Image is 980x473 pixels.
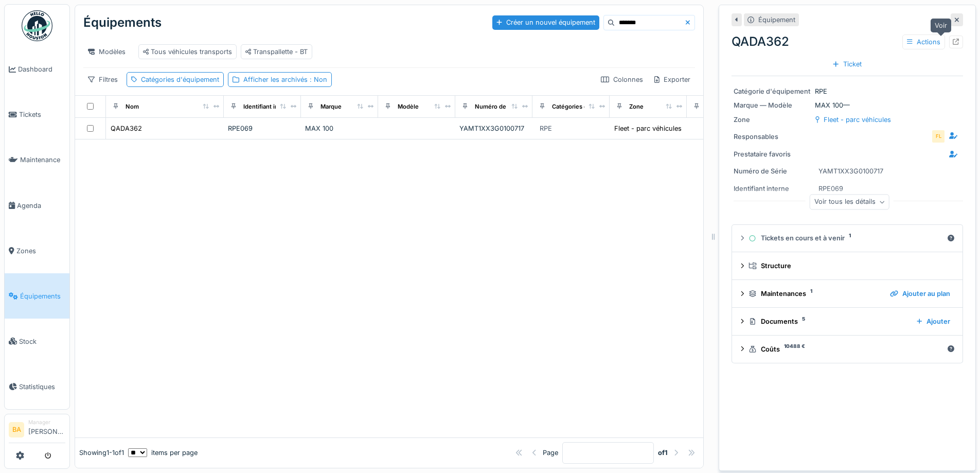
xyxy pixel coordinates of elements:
summary: Tickets en cours et à venir1 [736,229,958,248]
div: Page [543,448,558,458]
div: YAMT1XX3G0100717 [818,166,883,176]
div: QADA362 [111,124,142,133]
div: Showing 1 - 1 of 1 [79,448,124,458]
a: Maintenance [5,137,69,183]
summary: Documents5Ajouter [736,312,958,331]
div: Voir [931,19,951,32]
div: Identifiant interne [734,184,811,194]
div: Fleet - parc véhicules [824,115,891,125]
div: QADA362 [732,32,963,51]
a: Stock [5,319,69,364]
div: Fleet - parc véhicules [614,124,682,133]
div: RPE069 [228,124,297,133]
div: Documents [749,317,908,326]
div: FL [931,129,946,144]
strong: of 1 [658,448,668,458]
span: Agenda [17,201,65,211]
div: Zone [734,115,811,125]
div: Numéro de Série [475,102,522,111]
div: RPE [734,86,961,96]
div: Nom [126,102,139,111]
div: Modèles [83,44,130,59]
div: Catégories d'équipement [552,102,623,111]
li: BA [9,422,24,437]
div: items per page [128,448,198,458]
summary: Maintenances1Ajouter au plan [736,284,958,303]
li: [PERSON_NAME] [28,418,65,441]
div: Transpallette - BT [245,47,308,57]
div: Équipements [83,9,162,36]
div: Modèle [398,102,419,111]
div: YAMT1XX3G0100717 [459,124,528,133]
a: Zones [5,228,69,273]
div: Marque [320,102,342,111]
span: Dashboard [18,64,65,74]
div: Numéro de Série [734,166,811,176]
div: Filtres [83,72,122,87]
div: Catégorie d'équipement [734,86,811,96]
span: Statistiques [19,382,65,392]
div: Exporter [650,72,695,87]
a: BA Manager[PERSON_NAME] [9,418,65,443]
div: Catégories d'équipement [141,75,219,84]
span: Stock [19,337,65,346]
a: Statistiques [5,364,69,409]
span: Équipements [20,291,65,301]
div: Actions [902,34,945,49]
span: : Non [308,76,327,83]
div: Voir tous les détails [810,195,889,209]
div: Coûts [749,344,943,354]
summary: Coûts10488 € [736,340,958,359]
div: Manager [28,418,65,426]
div: Identifiant interne [243,102,293,111]
div: RPE [540,124,552,133]
div: Marque — Modèle [734,100,811,110]
img: Badge_color-CXgf-gQk.svg [22,10,52,41]
div: Équipement [758,15,795,25]
div: Ajouter [913,314,954,328]
div: Structure [749,261,950,271]
div: Créer un nouvel équipement [492,15,599,29]
div: Responsables [734,132,811,142]
div: Zone [629,102,644,111]
span: Tickets [19,110,65,119]
div: Ajouter au plan [886,287,954,301]
div: Maintenances [749,289,882,299]
span: Zones [16,246,65,256]
div: Tickets en cours et à venir [749,233,943,243]
div: Colonnes [596,72,648,87]
a: Équipements [5,273,69,319]
div: Ticket [829,57,865,71]
a: Tickets [5,92,69,137]
div: MAX 100 [305,124,374,133]
a: Dashboard [5,47,69,92]
div: MAX 100 — [734,100,961,110]
a: Agenda [5,183,69,228]
span: Maintenance [20,155,65,165]
summary: Structure [736,256,958,275]
div: Afficher les archivés [243,75,327,84]
div: Tous véhicules transports [143,47,232,57]
div: Prestataire favoris [734,149,811,159]
div: RPE069 [818,184,843,194]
